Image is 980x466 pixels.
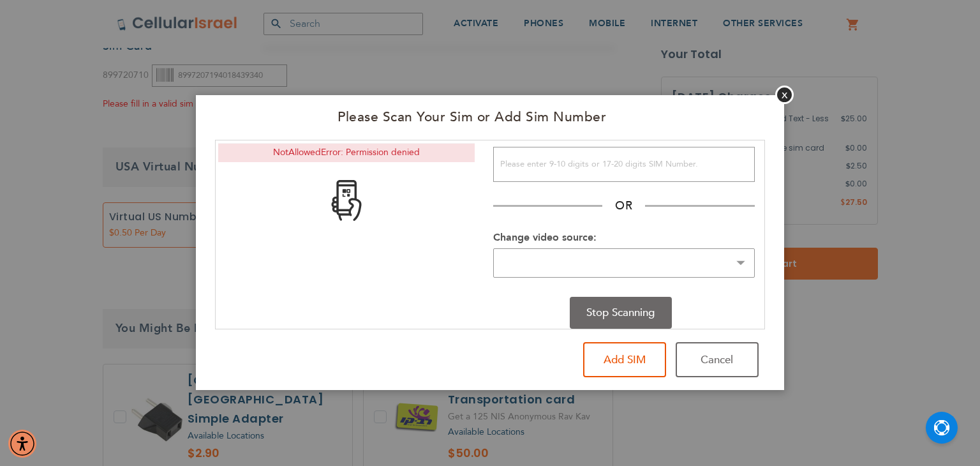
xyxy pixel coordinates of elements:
input: Please enter 9-10 digits or 17-20 digits SIM Number. [493,147,755,182]
span: Cancel [701,352,733,367]
button: Add SIM [583,342,666,377]
div: NotAllowedError: Permission denied [218,143,475,162]
label: Change video source: [493,230,597,244]
img: Camera based scan [326,180,367,221]
button: Stop Scanning [570,297,672,329]
h2: OR [602,198,645,214]
div: Accessibility Menu [8,430,36,458]
button: Cancel [676,342,759,377]
h2: Please Scan Your Sim or Add Sim Number [215,95,729,127]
